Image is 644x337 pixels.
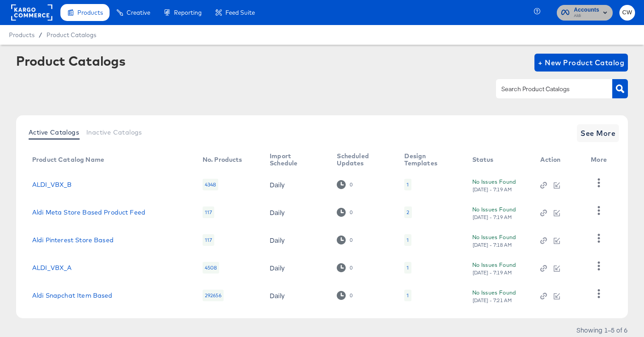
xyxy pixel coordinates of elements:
div: 1 [407,292,409,299]
td: Daily [263,282,330,309]
div: Product Catalogs [16,54,125,68]
th: Status [465,149,534,171]
span: Feed Suite [225,9,255,16]
div: 1 [404,234,411,246]
th: More [584,149,618,171]
div: 4348 [203,179,219,190]
div: 1 [404,262,411,274]
th: Action [533,149,584,171]
span: Products [77,9,103,16]
div: 292656 [203,290,224,301]
div: 117 [203,234,214,246]
div: Product Catalog Name [32,156,104,163]
a: ALDI_VBX_A [32,264,72,271]
span: Products [9,31,34,38]
div: 0 [349,209,353,215]
a: Aldi Pinterest Store Based [32,236,114,244]
div: 1 [407,236,409,244]
div: 2 [404,206,411,218]
a: Aldi Meta Store Based Product Feed [32,209,145,216]
div: 1 [404,179,411,190]
span: Accounts [574,5,599,15]
td: Daily [263,226,330,254]
span: Aldi [574,13,599,20]
button: AccountsAldi [557,5,613,21]
div: 0 [349,265,353,271]
div: 0 [337,180,352,189]
div: Import Schedule [270,152,319,167]
button: See More [577,124,619,142]
div: No. Products [203,156,242,163]
div: Scheduled Updates [337,152,386,167]
div: 1 [404,290,411,301]
div: Showing 1–5 of 6 [576,327,628,333]
div: 0 [337,291,352,299]
div: 2 [407,209,409,216]
div: 4508 [203,262,220,274]
div: 0 [349,237,353,243]
td: Daily [263,171,330,198]
div: 0 [337,236,352,244]
button: + New Product Catalog [534,54,628,72]
td: Daily [263,254,330,282]
div: 117 [203,206,214,218]
td: Daily [263,198,330,226]
div: Design Templates [404,152,454,167]
a: Product Catalogs [47,31,96,38]
div: 0 [337,208,352,216]
span: / [34,31,47,38]
div: 0 [349,292,353,299]
input: Search Product Catalogs [500,84,595,94]
span: Creative [127,9,150,16]
div: 1 [407,264,409,271]
span: Reporting [174,9,202,16]
button: CW [619,5,635,21]
span: See More [580,127,615,139]
span: Active Catalogs [29,129,79,136]
span: CW [623,8,631,18]
span: Inactive Catalogs [86,129,142,136]
span: + New Product Catalog [538,56,624,69]
div: 0 [337,263,352,272]
div: 0 [349,181,353,188]
a: ALDI_VBX_B [32,181,72,188]
a: Aldi Snapchat Item Based [32,292,113,299]
div: 1 [407,181,409,188]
